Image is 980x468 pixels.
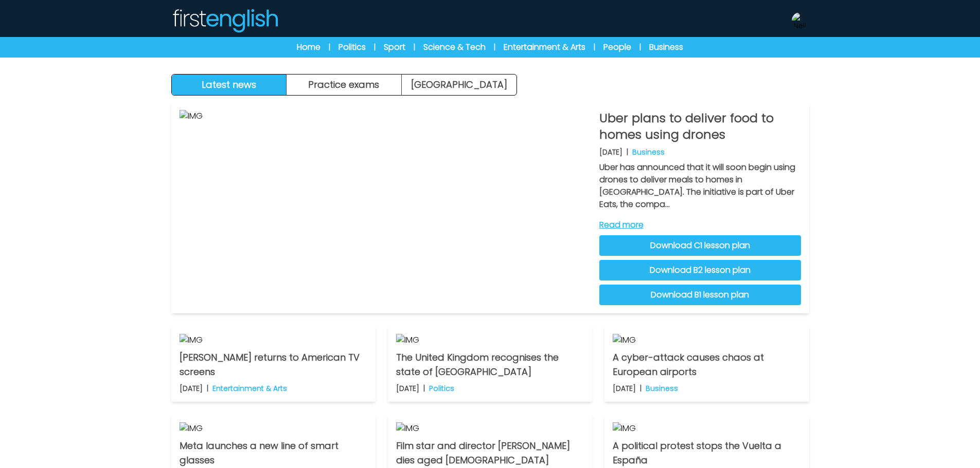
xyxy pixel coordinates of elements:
p: Business [646,383,678,394]
a: [GEOGRAPHIC_DATA] [402,74,516,95]
p: [PERSON_NAME] returns to American TV screens [180,350,367,379]
p: A political protest stops the Vuelta a España [613,439,800,467]
span: | [594,42,595,52]
span: | [414,42,415,52]
a: Read more [599,219,801,231]
a: Download C1 lesson plan [599,235,801,256]
a: IMG [PERSON_NAME] returns to American TV screens [DATE] | Entertainment & Arts [171,326,376,402]
b: | [207,383,208,394]
b: | [640,383,642,394]
img: Neil Storey [792,12,808,29]
p: Film star and director [PERSON_NAME] dies aged [DEMOGRAPHIC_DATA] [396,439,584,467]
img: IMG [613,334,800,346]
p: Entertainment & Arts [212,383,287,394]
button: Latest news [172,74,287,95]
a: Politics [338,41,366,53]
span: | [639,42,641,52]
img: IMG [180,110,591,305]
a: Business [649,41,683,53]
b: | [423,383,425,394]
p: [DATE] [396,383,419,394]
img: Logo [171,8,278,33]
p: Meta launches a new line of smart glasses [180,439,367,467]
p: Business [632,147,665,157]
p: [DATE] [599,147,622,157]
p: The United Kingdom recognises the state of [GEOGRAPHIC_DATA] [396,350,584,379]
p: Politics [429,383,454,394]
button: Practice exams [287,74,402,95]
img: IMG [180,334,367,346]
a: IMG The United Kingdom recognises the state of [GEOGRAPHIC_DATA] [DATE] | Politics [388,326,592,402]
p: A cyber-attack causes chaos at European airports [613,350,800,379]
a: Home [297,41,320,53]
a: Download B2 lesson plan [599,260,801,280]
img: IMG [613,422,800,435]
p: Uber has announced that it will soon begin using drones to deliver meals to homes in [GEOGRAPHIC_... [599,161,801,211]
b: | [627,147,628,157]
p: [DATE] [613,383,636,394]
span: | [329,42,330,52]
p: Uber plans to deliver food to homes using drones [599,110,801,143]
a: People [603,41,631,53]
a: IMG A cyber-attack causes chaos at European airports [DATE] | Business [604,326,809,402]
span: | [374,42,376,52]
a: Science & Tech [423,41,486,53]
a: Download B1 lesson plan [599,285,801,305]
p: [DATE] [180,383,203,394]
a: Sport [384,41,405,53]
img: IMG [396,334,584,346]
img: IMG [396,422,584,435]
img: IMG [180,422,367,435]
span: | [494,42,495,52]
a: Entertainment & Arts [504,41,585,53]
